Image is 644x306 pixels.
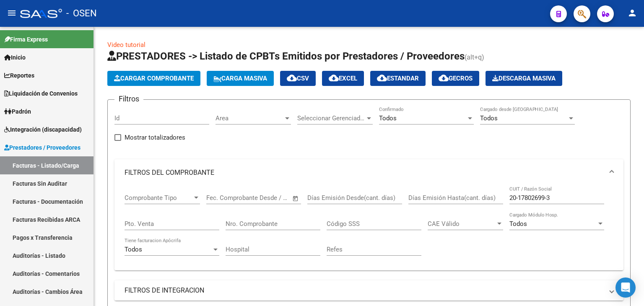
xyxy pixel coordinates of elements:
span: Descarga Masiva [492,75,556,82]
button: Gecros [432,71,479,86]
span: Carga Masiva [213,75,267,82]
span: Seleccionar Gerenciador [297,114,365,122]
mat-icon: cloud_download [377,73,387,83]
span: Todos [509,220,527,228]
span: PRESTADORES -> Listado de CPBTs Emitidos por Prestadores / Proveedores [107,50,465,62]
span: Inicio [4,53,26,62]
span: Todos [480,114,498,122]
span: Estandar [377,75,419,82]
span: Firma Express [4,35,48,44]
mat-panel-title: FILTROS DEL COMPROBANTE [125,168,603,177]
mat-icon: person [627,8,637,18]
span: Prestadores / Proveedores [4,143,80,152]
mat-panel-title: FILTROS DE INTEGRACION [125,286,603,295]
div: Open Intercom Messenger [615,277,636,298]
button: EXCEL [322,71,364,86]
mat-icon: cloud_download [287,73,297,83]
span: CAE Válido [428,220,496,228]
span: Mostrar totalizadores [125,132,185,143]
mat-expansion-panel-header: FILTROS DE INTEGRACION [114,280,623,301]
button: Carga Masiva [207,71,274,86]
span: Integración (discapacidad) [4,125,82,134]
app-download-masive: Descarga masiva de comprobantes (adjuntos) [486,71,562,86]
mat-icon: menu [7,8,17,18]
mat-icon: cloud_download [329,73,339,83]
span: Liquidación de Convenios [4,89,78,98]
span: Cargar Comprobante [114,75,194,82]
input: Fecha inicio [206,194,240,202]
mat-expansion-panel-header: FILTROS DEL COMPROBANTE [114,159,623,186]
button: CSV [280,71,316,86]
button: Open calendar [291,194,301,203]
a: Video tutorial [107,41,145,49]
span: Gecros [439,75,473,82]
span: EXCEL [329,75,357,82]
input: Fecha fin [248,194,288,202]
span: Todos [379,114,397,122]
mat-icon: cloud_download [439,73,449,83]
button: Estandar [370,71,426,86]
span: (alt+q) [465,53,484,61]
h3: Filtros [114,93,143,105]
button: Cargar Comprobante [107,71,200,86]
div: FILTROS DEL COMPROBANTE [114,186,623,270]
span: Todos [125,246,142,253]
span: Area [216,114,283,122]
span: CSV [287,75,309,82]
button: Descarga Masiva [486,71,562,86]
span: - OSEN [66,4,97,23]
span: Padrón [4,107,31,116]
span: Comprobante Tipo [125,194,192,202]
span: Reportes [4,71,34,80]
